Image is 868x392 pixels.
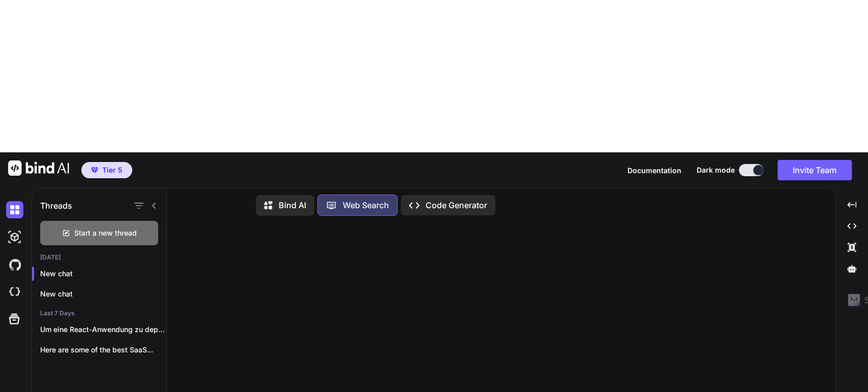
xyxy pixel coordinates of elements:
[6,256,23,273] img: githubDark
[627,165,681,176] button: Documentation
[6,228,23,246] img: darkAi-studio
[40,324,166,335] p: Um eine React-Anwendung zu deployen, insbesondere wenn...
[102,165,123,175] span: Tier 5
[6,201,23,218] img: darkChat
[32,309,166,317] h2: Last 7 Days
[81,162,132,178] button: premiumTier 5
[426,199,487,211] p: Code Generator
[40,345,166,355] p: Here are some of the best SaaS...
[91,167,98,173] img: premium
[40,200,72,212] h1: Threads
[627,166,681,175] span: Documentation
[697,165,735,175] span: Dark mode
[6,283,23,301] img: cloudideIcon
[777,160,852,180] button: Invite Team
[40,289,166,299] p: New chat
[343,199,389,211] p: Web Search
[40,269,166,279] p: New chat
[32,253,166,262] h2: [DATE]
[74,228,137,238] span: Start a new thread
[8,160,69,176] img: Bind AI
[279,199,306,211] p: Bind AI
